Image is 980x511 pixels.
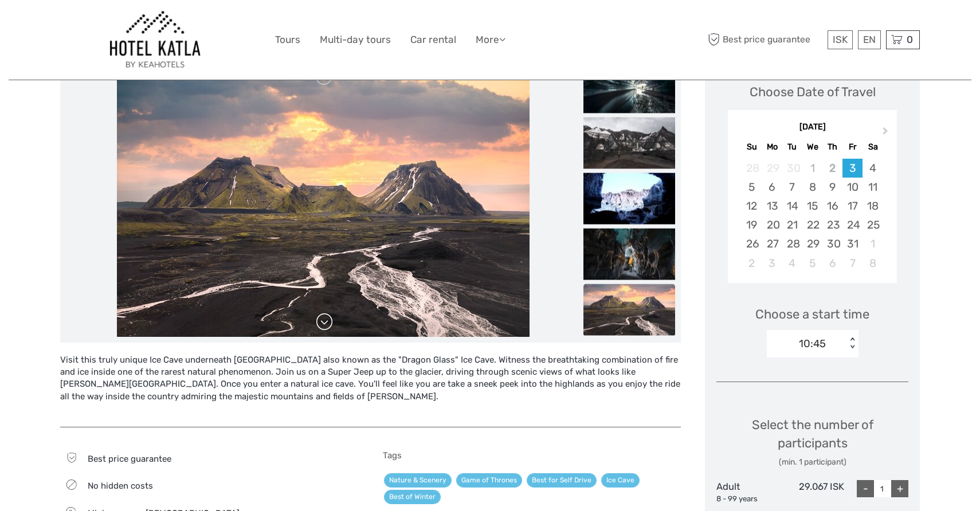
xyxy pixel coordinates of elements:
div: Choose Tuesday, November 4th, 2025 [782,254,802,273]
div: 8 - 99 years [716,494,781,505]
div: 29.067 ISK [781,480,845,504]
div: < > [847,337,857,349]
div: Th [822,139,842,155]
span: 0 [905,34,915,45]
img: 462-d497edbe-725d-445a-8006-b08859142f12_logo_big.jpg [108,9,203,71]
div: Choose Friday, October 10th, 2025 [842,178,863,196]
div: Not available Sunday, September 28th, 2025 [742,159,762,178]
span: Best price guarantee [88,454,171,464]
div: Choose Thursday, November 6th, 2025 [822,254,842,273]
div: Choose Saturday, October 4th, 2025 [863,159,883,178]
div: Not available Thursday, October 2nd, 2025 [822,159,842,178]
button: Open LiveChat chat widget [132,18,146,32]
div: Not available Monday, September 29th, 2025 [762,159,782,178]
div: Choose Wednesday, October 8th, 2025 [802,178,822,196]
img: 15d6a59af94b49c2976804d12bfbed98_slider_thumbnail.jpg [583,61,675,113]
div: Choose Monday, November 3rd, 2025 [762,254,782,273]
div: 10:45 [799,336,826,351]
div: Choose Saturday, October 18th, 2025 [863,196,883,215]
div: Choose Sunday, November 2nd, 2025 [742,254,762,273]
div: We [802,139,822,155]
div: Choose Friday, October 3rd, 2025 [842,159,863,178]
div: Choose Friday, October 31st, 2025 [842,234,863,253]
span: Choose a start time [755,305,869,323]
img: b1fb2c84a4c348a289499c71a4010bb6_slider_thumbnail.jpg [583,172,675,224]
div: Sa [863,139,883,155]
div: Adult [716,480,781,504]
div: Choose Tuesday, October 21st, 2025 [782,215,802,234]
div: Not available Wednesday, October 1st, 2025 [802,159,822,178]
div: - [857,480,874,497]
div: Choose Sunday, October 26th, 2025 [742,234,762,253]
span: ISK [833,34,848,45]
span: Best price guarantee [705,30,825,49]
div: Choose Monday, October 6th, 2025 [762,178,782,196]
div: Choose Friday, October 17th, 2025 [842,196,863,215]
div: Choose Saturday, October 11th, 2025 [863,178,883,196]
div: Choose Saturday, November 8th, 2025 [863,254,883,273]
a: Multi-day tours [320,32,391,48]
a: Car rental [410,32,456,48]
a: Tours [275,32,300,48]
div: Choose Friday, October 24th, 2025 [842,215,863,234]
div: Choose Sunday, October 5th, 2025 [742,178,762,196]
div: + [891,480,908,497]
div: Choose Monday, October 13th, 2025 [762,196,782,215]
div: Choose Thursday, October 30th, 2025 [822,234,842,253]
div: Select the number of participants [716,416,908,468]
button: Next Month [877,124,896,143]
img: 35a055ff8fe74cd4b58e04767fa824ae_main_slider.jpg [117,62,530,337]
a: More [476,32,505,48]
div: (min. 1 participant) [716,457,908,468]
a: Game of Thrones [456,473,522,488]
div: Not available Tuesday, September 30th, 2025 [782,159,802,178]
a: Ice Cave [601,473,640,488]
div: Tu [782,139,802,155]
div: [DATE] [728,121,897,133]
div: Choose Wednesday, October 29th, 2025 [802,234,822,253]
div: Choose Thursday, October 23rd, 2025 [822,215,842,234]
div: Choose Monday, October 20th, 2025 [762,215,782,234]
p: We're away right now. Please check back later! [16,20,130,29]
div: EN [858,30,881,49]
h5: Tags [383,450,681,461]
div: Choose Tuesday, October 28th, 2025 [782,234,802,253]
div: Visit this truly unique Ice Cave underneath [GEOGRAPHIC_DATA] also known as the "Dragon Glass" Ic... [60,354,681,415]
div: Su [742,139,762,155]
span: No hidden costs [88,481,153,491]
div: Choose Sunday, October 12th, 2025 [742,196,762,215]
div: Choose Saturday, November 1st, 2025 [863,234,883,253]
a: Nature & Scenery [384,473,452,488]
div: Choose Thursday, October 9th, 2025 [822,178,842,196]
div: Choose Friday, November 7th, 2025 [842,254,863,273]
a: Best for Self Drive [527,473,597,488]
a: Best of Winter [384,490,441,504]
div: Choose Tuesday, October 14th, 2025 [782,196,802,215]
div: Choose Wednesday, November 5th, 2025 [802,254,822,273]
img: 35a055ff8fe74cd4b58e04767fa824ae_slider_thumbnail.jpg [583,284,675,335]
img: 420aa965c2094606b848068d663268ab_slider_thumbnail.jpg [583,117,675,168]
div: Choose Monday, October 27th, 2025 [762,234,782,253]
div: Choose Thursday, October 16th, 2025 [822,196,842,215]
div: Choose Wednesday, October 15th, 2025 [802,196,822,215]
div: Choose Tuesday, October 7th, 2025 [782,178,802,196]
div: Choose Sunday, October 19th, 2025 [742,215,762,234]
img: fc570482f5b34c56b0be150f90ad75ae_slider_thumbnail.jpg [583,228,675,280]
div: Fr [842,139,863,155]
div: Choose Date of Travel [750,83,876,101]
div: month 2025-10 [731,159,893,273]
div: Mo [762,139,782,155]
div: Choose Saturday, October 25th, 2025 [863,215,883,234]
div: Choose Wednesday, October 22nd, 2025 [802,215,822,234]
